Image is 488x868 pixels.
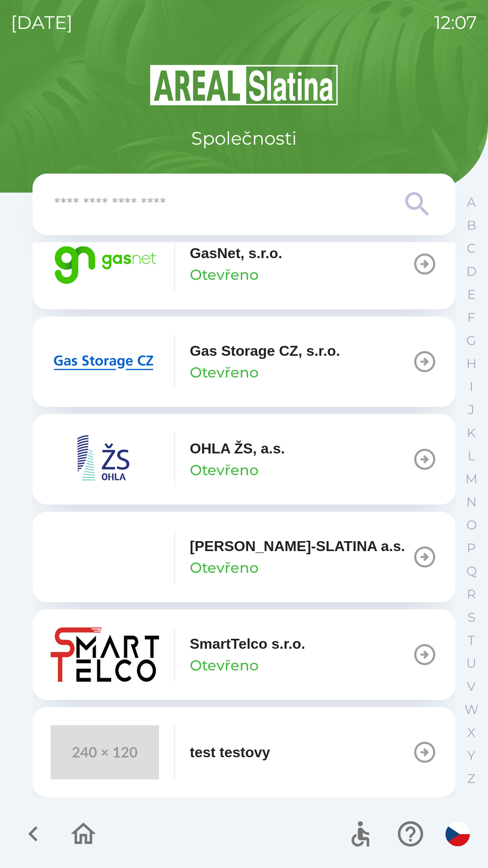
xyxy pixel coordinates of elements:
[460,329,483,352] button: G
[51,530,159,584] img: e7973d4e-78b1-4a83-8dc1-9059164483d7.png
[460,352,483,375] button: H
[465,471,478,487] p: M
[460,491,483,514] button: N
[33,219,455,309] button: GasNet, s.r.o.Otevřeno
[467,725,475,741] p: X
[460,467,483,491] button: M
[190,655,258,676] p: Otevřeno
[33,316,455,407] button: Gas Storage CZ, s.r.o.Otevřeno
[467,425,476,441] p: K
[466,333,476,349] p: G
[460,744,483,767] button: Y
[190,242,282,264] p: GasNet, s.r.o.
[11,9,73,36] p: [DATE]
[460,583,483,606] button: R
[460,537,483,560] button: P
[466,264,477,279] p: D
[460,191,483,214] button: A
[51,432,159,486] img: 95230cbc-907d-4dce-b6ee-20bf32430970.png
[190,438,285,459] p: OHLA ŽS, a.s.
[190,633,305,655] p: SmartTelco s.r.o.
[51,725,159,779] img: 240x120
[460,444,483,467] button: L
[467,287,476,302] p: E
[466,494,477,510] p: N
[434,9,477,36] p: 12:07
[460,767,483,790] button: Z
[467,217,476,233] p: B
[460,675,483,698] button: V
[467,310,475,325] p: F
[190,535,405,557] p: [PERSON_NAME]-SLATINA a.s.
[446,822,470,846] img: cs flag
[468,632,475,648] p: T
[190,459,258,481] p: Otevřeno
[190,741,270,763] p: test testovy
[460,721,483,744] button: X
[460,421,483,444] button: K
[33,63,455,107] img: Logo
[466,517,477,533] p: O
[467,679,476,694] p: V
[468,448,475,464] p: L
[190,557,258,579] p: Otevřeno
[466,656,476,671] p: U
[33,609,455,700] button: SmartTelco s.r.o.Otevřeno
[465,702,479,717] p: W
[460,260,483,283] button: D
[33,512,455,602] button: [PERSON_NAME]-SLATINA a.s.Otevřeno
[467,748,475,764] p: Y
[460,283,483,306] button: E
[460,375,483,398] button: I
[469,379,473,395] p: I
[191,125,297,152] p: Společnosti
[460,237,483,260] button: C
[460,214,483,237] button: B
[51,335,159,389] img: 2bd567fa-230c-43b3-b40d-8aef9e429395.png
[467,771,475,787] p: Z
[460,560,483,583] button: Q
[33,414,455,505] button: OHLA ŽS, a.s.Otevřeno
[33,707,455,797] button: test testovy
[467,540,476,556] p: P
[460,514,483,537] button: O
[460,398,483,421] button: J
[460,652,483,675] button: U
[190,264,258,286] p: Otevřeno
[466,356,477,372] p: H
[460,306,483,329] button: F
[468,609,475,625] p: S
[190,362,258,383] p: Otevřeno
[51,237,159,291] img: 95bd5263-4d84-4234-8c68-46e365c669f1.png
[460,698,483,721] button: W
[468,402,474,418] p: J
[190,340,340,362] p: Gas Storage CZ, s.r.o.
[460,606,483,629] button: S
[460,629,483,652] button: T
[51,627,159,682] img: a1091e8c-df79-49dc-bd76-976ff18fd19d.png
[467,586,476,602] p: R
[467,241,476,256] p: C
[466,563,477,579] p: Q
[467,194,476,210] p: A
